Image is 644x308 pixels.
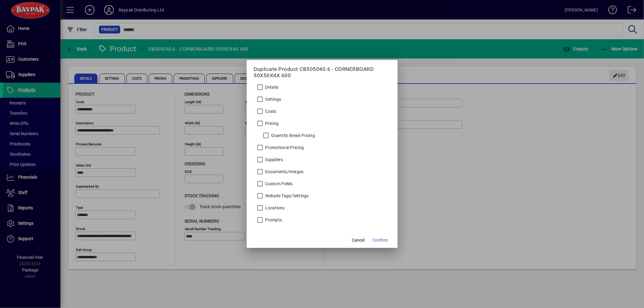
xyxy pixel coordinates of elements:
[264,120,279,126] label: Pricing
[264,169,304,175] label: Documents/Images
[352,237,365,243] span: Cancel
[264,84,279,90] label: Details
[264,144,304,151] label: Promotional Pricing
[264,217,282,223] label: Prompts
[264,96,281,102] label: Settings
[264,108,277,114] label: Costs
[264,181,293,187] label: Custom Fields
[270,132,315,138] label: Quantity Break Pricing
[349,235,368,246] button: Cancel
[370,235,390,246] button: Confirm
[264,193,309,199] label: Website Tags/Settings
[264,205,285,211] label: Locations
[254,66,390,79] h5: Duplicate Product CB505040.6 - CORNERBOARD 50X50X4X 600
[264,157,283,163] label: Suppliers
[373,237,388,243] span: Confirm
